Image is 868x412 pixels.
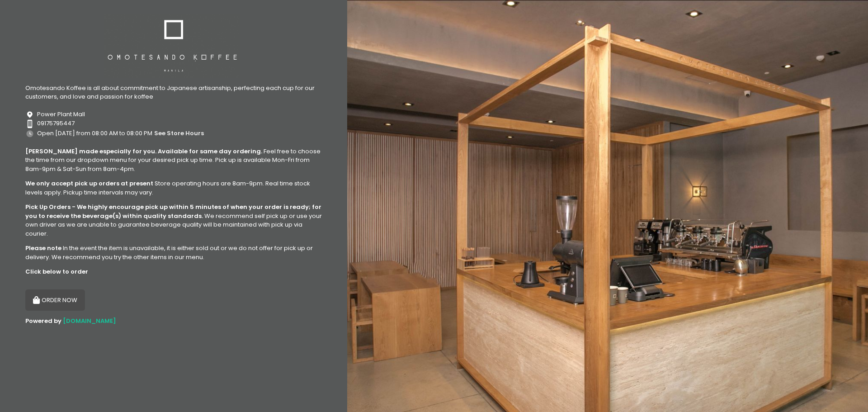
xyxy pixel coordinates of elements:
b: Please note [25,244,61,252]
b: Pick Up Orders - We highly encourage pick up within 5 minutes of when your order is ready; for yo... [25,203,321,220]
button: see store hours [154,128,204,138]
div: Feel free to choose the time from our dropdown menu for your desired pick up time. Pick up is ava... [25,147,322,174]
a: [DOMAIN_NAME] [63,317,116,325]
div: Click below to order [25,267,322,276]
div: 09175795447 [25,119,322,128]
button: ORDER NOW [25,289,85,311]
b: [PERSON_NAME] made especially for you. Available for same day ordering. [25,147,262,156]
img: Omotesando Koffee [104,14,240,78]
div: We recommend self pick up or use your own driver as we are unable to guarantee beverage quality w... [25,203,322,238]
div: Open [DATE] from 08:00 AM to 08:00 PM [25,128,322,138]
div: In the event the item is unavailable, it is either sold out or we do not offer for pick up or del... [25,244,322,261]
div: Store operating hours are 8am-9pm. Real time stock levels apply. Pickup time intervals may vary. [25,179,322,197]
div: Omotesando Koffee is all about commitment to Japanese artisanship, perfecting each cup for our cu... [25,84,322,101]
div: Power Plant Mall [25,110,322,119]
b: We only accept pick up orders at present [25,179,153,188]
div: Powered by [25,317,322,326]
